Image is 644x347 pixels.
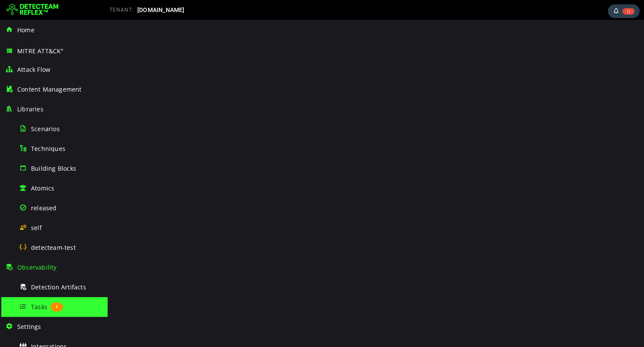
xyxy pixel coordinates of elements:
span: Atomics [31,184,54,192]
span: Content Management [17,85,82,93]
span: Observability [17,263,57,271]
span: Attack Flow [17,65,50,74]
span: Settings [17,322,41,331]
span: Tasks [31,303,47,311]
span: [DOMAIN_NAME] [137,6,185,13]
span: self [31,224,42,232]
span: detecteam-test [31,243,76,252]
span: TENANT: [109,7,134,13]
span: 11 [622,8,635,15]
span: 1 [51,302,63,311]
img: Detecteam logo [6,3,59,17]
div: Task Notifications [608,4,640,18]
span: Scenarios [31,125,60,133]
span: Libraries [17,105,43,113]
span: Home [17,26,34,34]
span: Techniques [31,144,65,153]
span: Building Blocks [31,164,76,172]
sup: ® [61,48,63,52]
span: MITRE ATT&CK [17,47,64,55]
span: released [31,204,57,212]
span: Detection Artifacts [31,283,86,291]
